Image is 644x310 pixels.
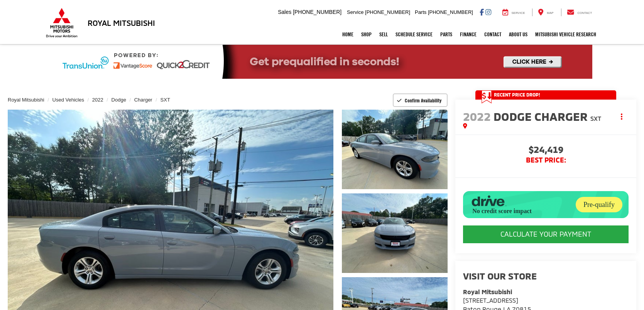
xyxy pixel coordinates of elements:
span: Contact [577,11,592,15]
button: Confirm Availability [393,93,448,107]
a: Map [532,8,559,16]
h3: Royal Mitsubishi [88,19,155,27]
a: Parts: Opens in a new tab [436,25,456,44]
a: Service [497,8,531,16]
span: Service [347,9,363,15]
span: Get Price Drop Alert [482,90,492,103]
button: Actions [615,110,629,123]
strong: Royal Mitsubishi [463,288,512,295]
img: 2022 Dodge Charger SXT [341,193,449,274]
a: Used Vehicles [52,97,84,103]
a: Schedule Service: Opens in a new tab [392,25,436,44]
a: 2022 [92,97,103,103]
a: Shop [357,25,375,44]
span: Dodge Charger [494,109,590,123]
span: [STREET_ADDRESS] [463,296,518,304]
a: Charger [134,97,152,103]
a: Royal Mitsubishi [8,97,44,103]
span: [PHONE_NUMBER] [293,9,341,15]
span: dropdown dots [621,113,622,120]
a: Get Price Drop Alert Recent Price Drop! [475,90,616,100]
span: Service [512,11,525,15]
img: Mitsubishi [44,8,79,38]
img: 2022 Dodge Charger SXT [341,109,449,190]
span: Sales [278,9,291,15]
span: Recent Price Drop! [494,91,540,98]
: CALCULATE YOUR PAYMENT [463,225,629,243]
span: Parts [415,9,426,15]
a: Facebook: Click to visit our Facebook page [480,9,484,15]
a: SXT [161,97,170,103]
a: Home [338,25,357,44]
a: Contact [480,25,505,44]
a: Dodge [112,97,126,103]
img: Quick2Credit [52,45,592,79]
span: [PHONE_NUMBER] [428,9,473,15]
span: 2022 [463,109,491,123]
a: About Us [505,25,531,44]
a: Expand Photo 2 [342,193,448,273]
a: Expand Photo 1 [342,110,448,189]
span: Confirm Availability [405,97,441,103]
span: SXT [590,115,601,122]
span: [PHONE_NUMBER] [365,9,410,15]
a: Finance [456,25,480,44]
span: $24,419 [463,145,629,156]
a: Instagram: Click to visit our Instagram page [485,9,491,15]
a: Mitsubishi Vehicle Research [531,25,600,44]
a: Contact [561,8,598,16]
span: BEST PRICE: [463,156,629,164]
h2: Visit our Store [463,271,629,281]
a: Sell [375,25,392,44]
span: Map [547,11,553,15]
